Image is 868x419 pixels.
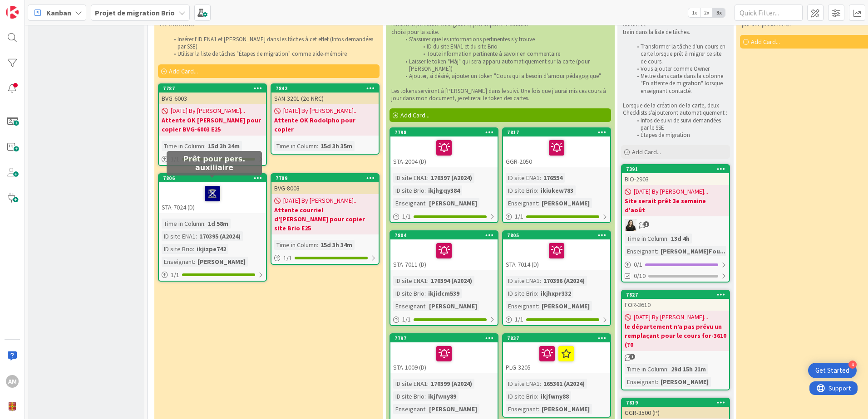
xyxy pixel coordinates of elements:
[390,211,498,222] div: 1/1
[538,404,539,414] span: :
[390,231,498,239] div: 7804
[634,260,642,269] span: 0 / 1
[622,291,729,299] div: 7827
[197,231,243,241] div: 170395 (A2024)
[622,291,729,311] div: 7827FOR-3610
[274,240,317,250] div: Time in Column
[625,322,726,349] b: le département n’a pas prévu un remplaçant pour le cours for-3610 (?0
[502,333,611,418] a: 7837PLG-3205ID site ENA1:165361 (A2024)ID site Brio:ikjfwny88Enseignant:[PERSON_NAME]
[848,361,857,369] div: 4
[735,5,803,21] input: Quick Filter...
[393,185,424,195] div: ID site Brio
[632,117,729,132] li: Infos de suivi de suivi demandées par le SSE
[6,6,19,19] img: Visit kanbanzone.com
[159,93,266,104] div: BVG-6003
[162,257,194,267] div: Enseignant
[271,84,379,93] div: 7842
[503,334,610,342] div: 7837
[427,301,479,311] div: [PERSON_NAME]
[540,379,541,389] span: :
[400,50,610,58] li: Toute information pertinente à savoir en commentaire
[271,93,379,104] div: SAN-3201 (2e NRC)
[271,182,379,194] div: BVG-8003
[390,314,498,325] div: 1/1
[6,400,19,413] img: avatar
[206,141,242,151] div: 15d 3h 34m
[393,301,425,311] div: Enseignant
[274,116,376,134] b: Attente OK Rodolpho pour copier
[170,155,258,172] h5: Prêt pour pers. auxiliaire
[667,234,669,244] span: :
[626,166,729,172] div: 7391
[507,335,610,341] div: 7837
[503,231,610,270] div: 7805STA-7014 (D)
[625,377,657,387] div: Enseignant
[815,366,849,375] div: Get Started
[507,232,610,239] div: 7805
[390,128,498,136] div: 7798
[400,111,429,119] span: Add Card...
[506,185,537,195] div: ID site Brio
[276,85,379,92] div: 7842
[623,102,728,117] p: Lorsque de la création de la carte, deux Checklists s'ajouteront automatiquement :
[271,84,379,104] div: 7842SAN-3201 (2e NRC)
[163,175,266,181] div: 7806
[46,7,71,18] span: Kanban
[6,375,19,388] div: AM
[634,187,708,196] span: [DATE] By [PERSON_NAME]...
[632,132,729,139] li: Étapes de migration
[169,67,198,75] span: Add Card...
[204,141,206,151] span: :
[206,219,231,229] div: 1d 58m
[274,205,376,233] b: Attente courriel d'[PERSON_NAME] pour copier site Brio E25
[274,141,317,151] div: Time in Column
[632,65,729,73] li: Vous ajouter comme Owner
[204,219,206,229] span: :
[632,73,729,95] li: Mettre dans carte dans la colonne "En attente de migration" lorsque enseignant contacté.
[194,257,195,267] span: :
[402,212,411,221] span: 1 / 1
[158,83,267,166] a: 7787BVG-6003[DATE] By [PERSON_NAME]...Attente OK [PERSON_NAME] pour copier BVG-6003 E25Time in Co...
[808,363,857,378] div: Open Get Started checklist, remaining modules: 4
[506,301,538,311] div: Enseignant
[317,141,318,151] span: :
[393,173,427,183] div: ID site ENA1
[506,379,540,389] div: ID site ENA1
[502,230,611,326] a: 7805STA-7014 (D)ID site ENA1:170396 (A2024)ID site Brio:ikjhxpr332Enseignant:[PERSON_NAME]1/1
[429,379,474,389] div: 170399 (A2024)
[539,404,592,414] div: [PERSON_NAME]
[537,391,538,401] span: :
[400,43,610,50] li: ID du site ENA1 et du site Brio
[622,299,729,311] div: FOR-3610
[621,290,730,390] a: 7827FOR-3610[DATE] By [PERSON_NAME]...le département n’a pas prévu un remplaçant pour le cours fo...
[159,154,266,165] div: 1/1
[700,8,713,17] span: 2x
[503,342,610,373] div: PLG-3205
[658,246,728,256] div: [PERSON_NAME]Fou...
[193,244,194,254] span: :
[622,399,729,407] div: 7819
[669,364,708,374] div: 29d 15h 21m
[162,244,193,254] div: ID site Brio
[400,58,610,73] li: Laisser le token "Màj" qui sera apparu automatiquement sur la carte (pour [PERSON_NAME])
[395,232,498,239] div: 7804
[626,292,729,298] div: 7827
[425,301,427,311] span: :
[503,314,610,325] div: 1/1
[391,29,609,36] p: choisi pour la suite.
[622,173,729,185] div: BIO-2903
[424,391,426,401] span: :
[171,270,179,280] span: 1 / 1
[634,312,708,322] span: [DATE] By [PERSON_NAME]...
[506,276,540,286] div: ID site ENA1
[194,244,228,254] div: ikjizpe742
[503,231,610,239] div: 7805
[162,231,196,241] div: ID site ENA1
[162,219,204,229] div: Time in Column
[506,288,537,298] div: ID site Brio
[632,43,729,65] li: Transformer la tâche d'un cours en carte lorsque prêt à migrer ce site de cours.
[402,315,411,324] span: 1 / 1
[317,240,318,250] span: :
[622,407,729,419] div: GGR-3500 (P)
[390,342,498,373] div: STA-1009 (D)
